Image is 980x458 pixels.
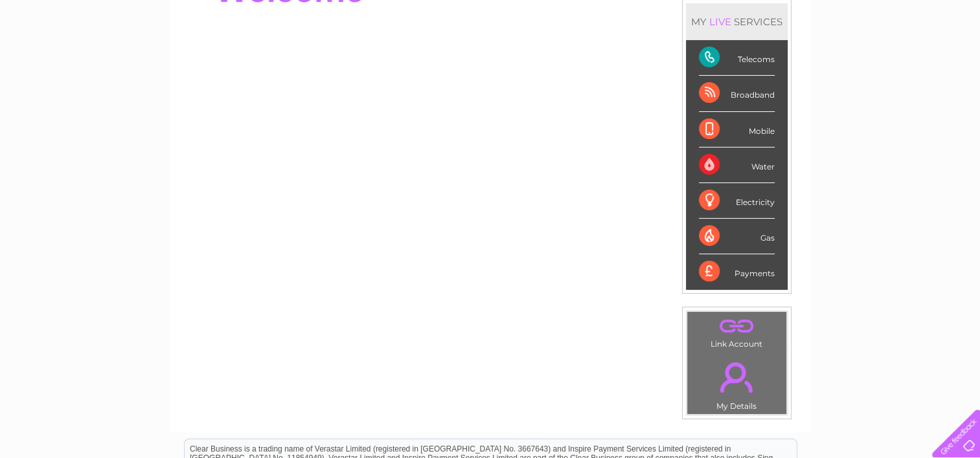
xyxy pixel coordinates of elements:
[699,219,775,254] div: Gas
[699,40,775,76] div: Telecoms
[690,354,783,400] a: .
[687,311,787,352] td: Link Account
[937,55,968,65] a: Log out
[867,55,886,65] a: Blog
[185,7,797,63] div: Clear Business is a trading name of Verastar Limited (registered in [GEOGRAPHIC_DATA] No. 3667643...
[784,55,813,65] a: Energy
[690,315,783,338] a: .
[699,112,775,147] div: Mobile
[687,351,787,415] td: My Details
[699,183,775,219] div: Electricity
[736,6,825,23] a: 0333 014 3131
[752,55,777,65] a: Water
[821,55,860,65] a: Telecoms
[894,55,926,65] a: Contact
[34,34,100,73] img: logo.png
[699,76,775,111] div: Broadband
[699,147,775,183] div: Water
[707,16,734,28] div: LIVE
[699,254,775,289] div: Payments
[686,3,788,40] div: MY SERVICES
